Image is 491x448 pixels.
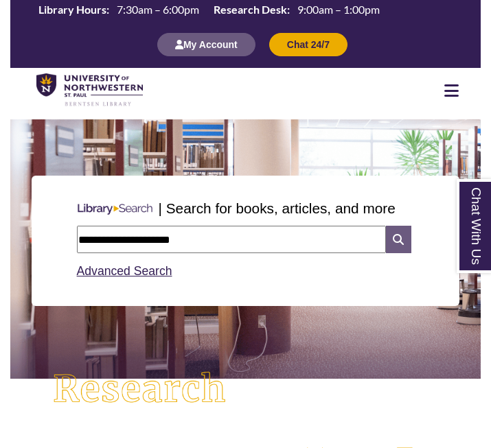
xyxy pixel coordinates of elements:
button: Chat 24/7 [269,33,347,56]
button: My Account [157,33,255,56]
a: My Account [157,38,255,50]
a: Chat 24/7 [269,38,347,50]
i: Search [386,226,411,253]
img: UNWSP Library Logo [36,73,143,107]
img: Libary Search [71,198,159,220]
p: | Search for books, articles, and more [159,198,396,219]
a: Advanced Search [77,264,172,278]
span: 7:30am – 6:00pm [117,3,199,16]
img: Research [34,353,245,426]
th: Library Hours: [33,2,111,17]
span: 9:00am – 1:00pm [297,3,380,16]
th: Research Desk: [208,2,292,17]
table: Hours Today [33,2,385,17]
a: Hours Today [33,2,385,19]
